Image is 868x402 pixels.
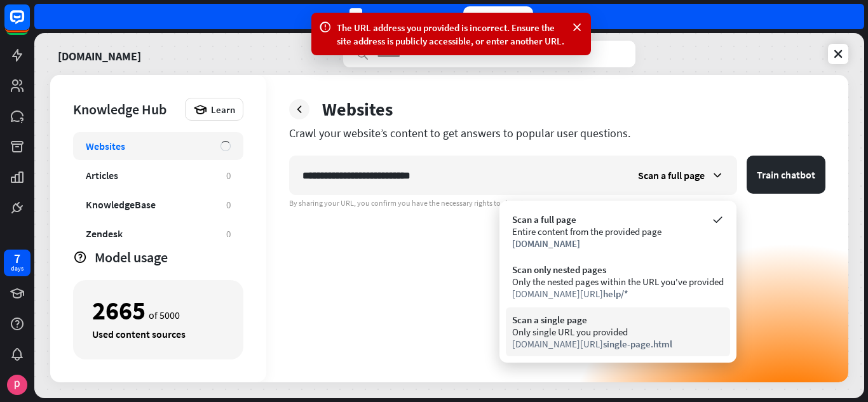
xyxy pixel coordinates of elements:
button: Open LiveChat chat widget [10,5,48,43]
div: Model usage [95,248,243,266]
div: 2665 [92,300,146,321]
button: Train chatbot [747,156,825,194]
div: [DOMAIN_NAME][URL] [512,338,724,350]
div: Only single URL you provided [512,326,724,338]
div: Crawl your website’s content to get answers to popular user questions. [289,126,825,140]
div: KnowledgeBase [86,198,156,211]
div: Upgrade now [463,6,533,27]
div: Entire content from the provided page [512,225,724,238]
div: Only the nested pages within the URL you've provided [512,276,724,288]
div: By sharing your URL, you confirm you have the necessary rights to share its content. [289,198,825,208]
div: Scan a full page [512,213,724,225]
div: 7 [349,8,362,25]
div: 7 [14,253,20,264]
div: 0 [226,170,231,182]
div: Scan a single page [512,314,724,326]
div: 0 [226,199,231,211]
div: The URL address you provided is incorrect. Ensure the site address is publicly accessible, or ent... [337,21,566,48]
div: Websites [322,98,393,121]
div: Websites [86,140,125,152]
div: Knowledge Hub [73,100,179,118]
span: Learn [211,104,235,116]
div: days left in your trial. [349,8,453,25]
div: [DOMAIN_NAME][URL] [512,288,724,300]
a: 7 days [4,250,31,276]
div: Scan only nested pages [512,264,724,276]
span: Scan a full page [638,169,705,182]
span: [DOMAIN_NAME] [512,238,580,250]
div: of 5000 [92,300,224,321]
div: 0 [226,228,231,240]
div: Articles [86,169,118,182]
span: single-page.html [603,338,672,350]
div: Zendesk [86,227,123,240]
a: [DOMAIN_NAME] [58,41,141,67]
div: days [11,264,24,273]
div: Used content sources [92,328,224,340]
span: help/* [603,288,628,300]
